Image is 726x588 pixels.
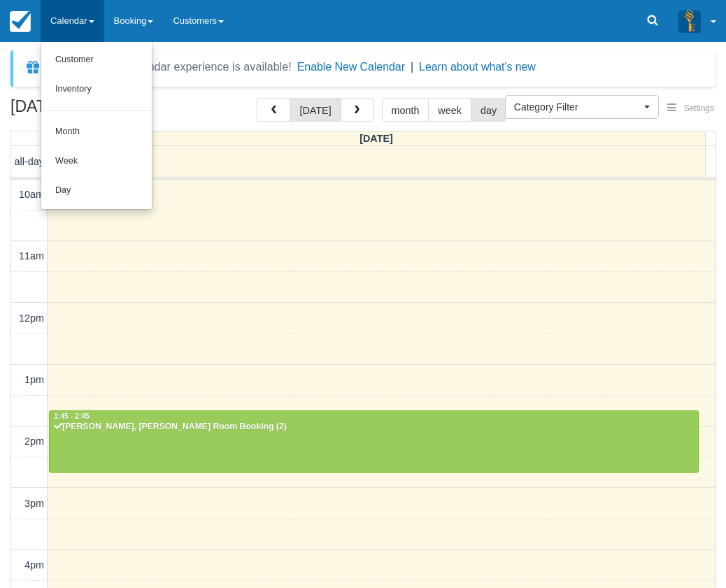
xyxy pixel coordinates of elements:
button: Enable New Calendar [297,60,405,74]
span: 2pm [24,436,44,447]
h2: [DATE] [10,98,187,124]
button: week [428,98,471,122]
button: month [382,98,429,122]
button: Settings [659,99,723,119]
span: 4pm [24,559,44,571]
span: Settings [684,103,714,113]
span: Category Filter [514,100,641,114]
button: [DATE] [290,98,341,122]
a: Week [41,147,152,176]
a: 1:45 - 2:45[PERSON_NAME], [PERSON_NAME] Room Booking (2) [49,410,699,472]
a: Day [41,176,152,206]
button: Category Filter [505,95,659,119]
a: Learn about what's new [419,61,536,73]
a: Inventory [41,75,152,104]
a: Month [41,117,152,147]
img: A3 [678,10,701,32]
img: checkfront-main-nav-mini-logo.png [10,11,31,32]
div: [PERSON_NAME], [PERSON_NAME] Room Booking (2) [53,422,695,433]
span: 11am [19,250,44,261]
span: all-day [15,156,44,167]
div: A new Booking Calendar experience is available! [47,59,292,76]
button: day [471,98,506,122]
span: 1:45 - 2:45 [54,413,90,420]
ul: Calendar [41,42,152,210]
span: 1pm [24,374,44,385]
span: 3pm [24,498,44,509]
span: 12pm [19,313,44,324]
a: Customer [41,45,152,75]
span: | [411,61,413,73]
span: [DATE] [360,133,393,144]
span: 10am [19,189,44,200]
